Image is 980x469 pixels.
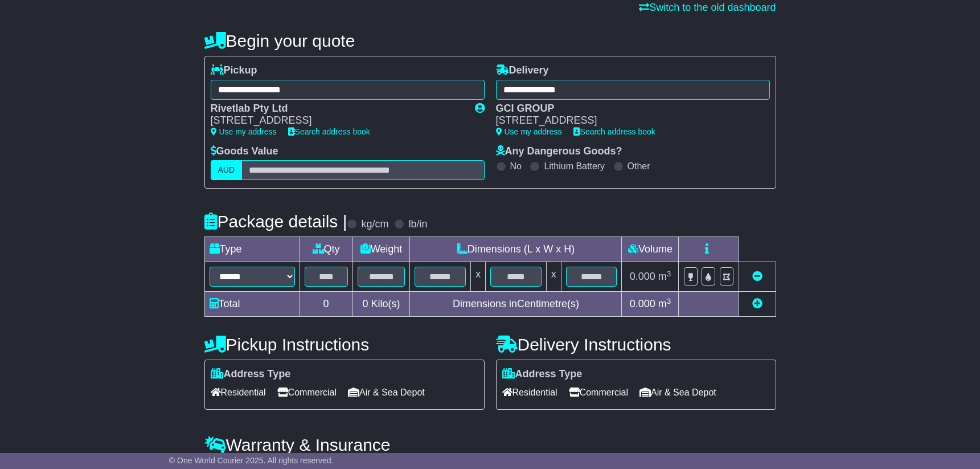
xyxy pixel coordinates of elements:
[628,161,650,172] label: Other
[204,237,300,262] td: Type
[544,161,605,172] label: Lithium Battery
[204,292,300,317] td: Total
[362,298,368,309] span: 0
[211,103,464,115] div: Rivetlab Pty Ltd
[496,145,622,158] label: Any Dangerous Goods?
[630,298,655,309] span: 0.000
[496,127,562,136] a: Use my address
[348,384,425,401] span: Air & Sea Depot
[211,160,243,180] label: AUD
[496,64,549,77] label: Delivery
[204,335,485,354] h4: Pickup Instructions
[496,115,758,127] div: [STREET_ADDRESS]
[667,297,671,305] sup: 3
[211,145,278,158] label: Goods Value
[639,2,776,13] a: Switch to the old dashboard
[211,115,464,127] div: [STREET_ADDRESS]
[752,298,762,309] a: Add new item
[471,262,486,292] td: x
[658,271,671,282] span: m
[352,237,410,262] td: Weight
[169,456,334,465] span: © One World Courier 2025. All rights reserved.
[204,31,776,50] h4: Begin your quote
[510,161,522,172] label: No
[361,218,388,231] label: kg/cm
[667,270,671,278] sup: 3
[410,237,622,262] td: Dimensions (L x W x H)
[546,262,561,292] td: x
[408,218,427,231] label: lb/in
[300,292,352,317] td: 0
[204,435,776,454] h4: Warranty & Insurance
[496,103,758,115] div: GCI GROUP
[502,368,583,381] label: Address Type
[573,127,655,136] a: Search address book
[211,127,277,136] a: Use my address
[752,271,762,282] a: Remove this item
[569,384,628,401] span: Commercial
[502,384,557,401] span: Residential
[288,127,370,136] a: Search address book
[211,384,266,401] span: Residential
[352,292,410,317] td: Kilo(s)
[639,384,716,401] span: Air & Sea Depot
[658,298,671,309] span: m
[622,237,679,262] td: Volume
[277,384,337,401] span: Commercial
[630,271,655,282] span: 0.000
[300,237,352,262] td: Qty
[204,212,347,231] h4: Package details |
[410,292,622,317] td: Dimensions in Centimetre(s)
[211,368,291,381] label: Address Type
[496,335,776,354] h4: Delivery Instructions
[211,64,257,77] label: Pickup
